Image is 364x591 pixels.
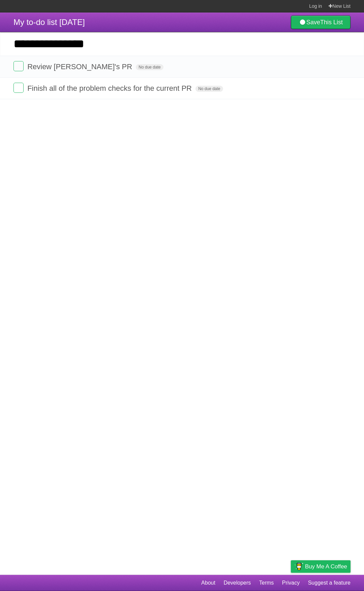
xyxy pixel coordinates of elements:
label: Done [13,61,24,71]
a: Developers [223,576,251,589]
span: Buy me a coffee [305,561,347,572]
span: Finish all of the problem checks for the current PR [27,84,193,92]
span: Review [PERSON_NAME]'s PR [27,62,134,71]
a: Privacy [282,576,300,589]
b: This List [320,19,343,26]
span: No due date [136,64,163,70]
a: Terms [259,576,274,589]
label: Done [13,83,24,93]
a: SaveThis List [291,16,351,29]
a: Suggest a feature [308,576,351,589]
span: No due date [195,86,223,92]
span: My to-do list [DATE] [13,18,85,27]
a: Buy me a coffee [291,560,351,573]
img: Buy me a coffee [294,561,303,572]
a: About [201,576,215,589]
